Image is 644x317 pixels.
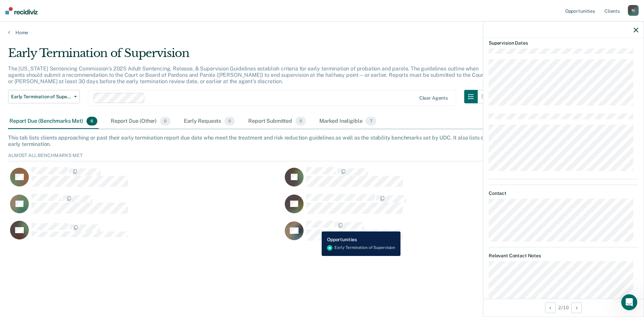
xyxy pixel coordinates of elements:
span: 0 [224,117,235,125]
div: CaseloadOpportunityCell-214602 [8,194,283,220]
span: Early Termination of Supervision [11,94,71,100]
dt: Supervision Dates [489,40,638,46]
img: Recidiviz [5,7,38,14]
button: Next Opportunity [571,302,582,313]
a: Home [8,30,636,36]
span: 6 [87,117,97,125]
div: Early Requests [182,114,236,129]
dt: Relevant Contact Notes [489,253,638,259]
div: Clear agents [419,95,448,101]
div: Report Due (Benchmarks Met) [8,114,99,129]
div: 2 / 10 [483,299,644,316]
div: Report Submitted [247,114,307,129]
dt: Contact [489,190,638,196]
div: Almost All Benchmarks Met [8,153,636,161]
span: 7 [366,117,376,125]
div: CaseloadOpportunityCell-198305 [283,194,557,220]
button: Previous Opportunity [545,302,556,313]
div: CaseloadOpportunityCell-148349 [8,220,283,247]
div: R I [628,5,639,16]
p: The [US_STATE] Sentencing Commission’s 2025 Adult Sentencing, Release, & Supervision Guidelines e... [8,65,485,85]
div: CaseloadOpportunityCell-253540 [8,167,283,194]
div: Early Termination of Supervision [8,46,491,65]
div: Report Due (Other) [109,114,172,129]
div: This tab lists clients approaching or past their early termination report due date who meet the t... [8,135,636,147]
span: 0 [160,117,170,125]
iframe: Intercom live chat [621,294,637,310]
div: CaseloadOpportunityCell-227792 [283,167,557,194]
div: CaseloadOpportunityCell-244313 [283,220,557,247]
span: 0 [296,117,306,125]
div: Marked Ineligible [318,114,378,129]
